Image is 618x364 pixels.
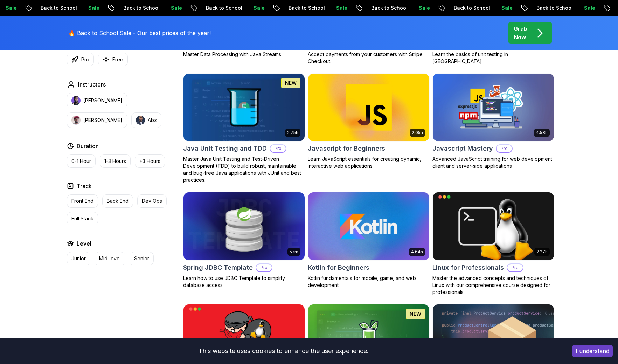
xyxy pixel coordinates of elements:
p: Pro [256,264,272,271]
p: Back End [107,198,129,205]
p: Pro [270,145,286,152]
a: Kotlin for Beginners card4.64hKotlin for BeginnersKotlin fundamentals for mobile, game, and web d... [308,192,430,289]
button: Front End [67,194,98,208]
button: Dev Ops [137,194,167,208]
button: Pro [67,53,94,66]
p: Front End [71,198,93,205]
p: Junior [71,255,86,262]
p: 2.05h [412,130,423,136]
p: Senior [134,255,149,262]
p: Sale [411,5,433,12]
p: 0-1 Hour [71,158,91,165]
p: Back to School [363,5,411,12]
p: Sale [163,5,185,12]
p: 4.58h [536,130,548,136]
p: 1-3 Hours [104,158,126,165]
p: Pro [497,145,512,152]
p: Full Stack [71,215,93,222]
p: 4.64h [411,249,423,255]
p: Sale [493,5,516,12]
a: Spring JDBC Template card57mSpring JDBC TemplateProLearn how to use JDBC Template to simplify dat... [183,192,305,289]
p: +3 Hours [139,158,160,165]
p: Mid-level [99,255,121,262]
h2: Spring JDBC Template [183,263,253,273]
p: NEW [410,310,421,317]
a: Javascript Mastery card4.58hJavascript MasteryProAdvanced JavaScript training for web development... [432,73,554,170]
button: instructor img[PERSON_NAME] [67,112,127,128]
button: Junior [67,252,90,265]
p: 2.75h [287,130,298,136]
p: Back to School [115,5,163,12]
img: instructor img [71,96,81,105]
h2: Instructors [78,80,106,89]
a: Javascript for Beginners card2.05hJavascript for BeginnersLearn JavaScript essentials for creatin... [308,73,430,170]
button: 0-1 Hour [67,154,96,168]
button: Mid-level [95,252,125,265]
h2: Linux for Professionals [432,263,504,273]
h2: Javascript for Beginners [308,144,385,153]
p: Back to School [446,5,493,12]
img: Kotlin for Beginners card [308,192,429,260]
p: [PERSON_NAME] [83,117,123,124]
p: Abz [148,117,157,124]
p: Learn how to use JDBC Template to simplify database access. [183,275,305,289]
p: Sale [576,5,598,12]
h2: Track [77,182,92,190]
button: instructor imgAbz [131,112,161,128]
p: NEW [285,80,297,87]
div: This website uses cookies to enhance the user experience. [5,343,562,359]
p: Pro [81,56,89,63]
p: Back to School [528,5,576,12]
h2: Duration [77,142,99,150]
img: instructor img [136,116,145,125]
p: 2.27h [536,249,548,255]
p: Pro [507,264,523,271]
p: Master Java Unit Testing and Test-Driven Development (TDD) to build robust, maintainable, and bug... [183,156,305,184]
p: Learn JavaScript essentials for creating dynamic, interactive web applications [308,156,430,170]
h2: Javascript Mastery [432,144,493,153]
img: Javascript Mastery card [433,74,554,142]
button: instructor img[PERSON_NAME] [67,93,127,108]
p: Master Data Processing with Java Streams [183,51,305,58]
p: Kotlin fundamentals for mobile, game, and web development [308,275,430,289]
button: Accept cookies [572,345,613,357]
button: +3 Hours [135,154,165,168]
p: Advanced JavaScript training for web development, client and server-side applications [432,156,554,170]
p: Free [112,56,123,63]
button: Senior [130,252,154,265]
img: instructor img [71,116,81,125]
p: Learn the basics of unit testing in [GEOGRAPHIC_DATA]. [432,51,554,65]
p: Back to School [33,5,80,12]
a: Linux for Professionals card2.27hLinux for ProfessionalsProMaster the advanced concepts and techn... [432,192,554,296]
button: Free [98,53,128,66]
p: Back to School [280,5,328,12]
button: 1-3 Hours [100,154,131,168]
img: Linux for Professionals card [433,192,554,260]
p: 57m [290,249,298,255]
p: Back to School [198,5,245,12]
p: Accept payments from your customers with Stripe Checkout. [308,51,430,65]
h2: Level [77,239,91,248]
img: Java Unit Testing and TDD card [183,74,305,142]
p: Grab Now [514,25,527,41]
p: Master the advanced concepts and techniques of Linux with our comprehensive course designed for p... [432,275,554,296]
a: Java Unit Testing and TDD card2.75hNEWJava Unit Testing and TDDProMaster Java Unit Testing and Te... [183,73,305,184]
p: Sale [245,5,268,12]
p: Sale [80,5,103,12]
button: Full Stack [67,212,98,225]
h2: Java Unit Testing and TDD [183,144,267,153]
h2: Kotlin for Beginners [308,263,369,273]
p: [PERSON_NAME] [83,97,123,104]
img: Javascript for Beginners card [308,74,429,142]
p: Dev Ops [142,198,162,205]
p: Sale [328,5,350,12]
button: Back End [102,194,133,208]
img: Spring JDBC Template card [183,192,305,260]
p: 🔥 Back to School Sale - Our best prices of the year! [68,29,211,37]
